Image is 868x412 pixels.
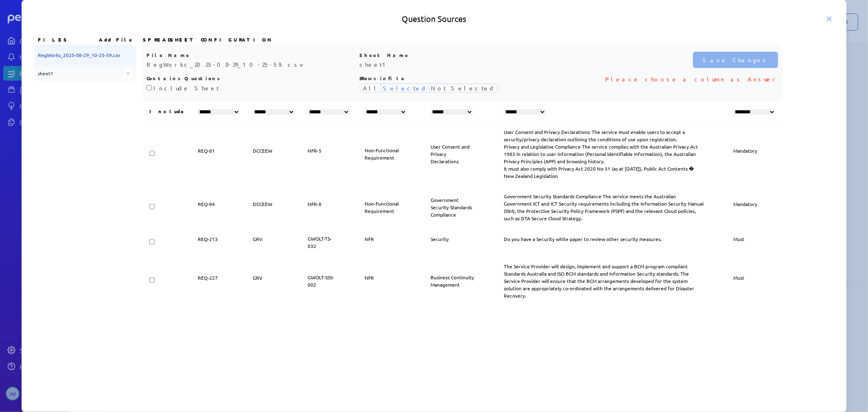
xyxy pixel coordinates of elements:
[693,52,778,68] button: Save Changes
[361,83,381,92] span: All
[198,147,215,161] pre: REQ-81
[431,143,476,165] pre: User Consent and Privacy Declarations
[198,235,218,249] pre: REQ-213
[99,36,133,43] button: Add File
[359,60,566,68] p: sheet1
[308,235,336,250] pre: GWOLT-TS-032
[504,235,662,249] pre: Do you have a Security white paper to review other security measures.
[146,75,353,81] p: Contains Questions
[253,200,272,214] pre: DCCEEW
[733,235,744,249] pre: Must
[253,147,272,161] pre: DCCEEW
[733,274,744,288] pre: Must
[198,274,218,288] pre: REQ-227
[35,13,833,24] h5: Question Sources
[733,147,757,161] pre: Mandatory
[431,196,476,218] pre: Government Security Standards Compliance
[38,68,53,78] span: sheet1
[146,52,353,58] p: File Name
[365,200,402,215] pre: Non-Functional Requirement
[703,56,768,64] span: Save Changes
[253,235,262,249] pre: GRV
[308,147,321,161] pre: NFR-5
[431,235,449,249] pre: Security
[504,263,705,299] pre: The Service Provider will design, implement and support a BCM program compliant Standards Austral...
[365,147,402,161] pre: Non-Functional Requirement
[381,83,429,92] span: Selected
[504,193,705,222] pre: Government Security Standards Compliance The service meets the Australian Government ICT and ICT ...
[123,68,133,78] span: 0
[308,200,321,214] pre: NFR-8
[365,235,374,249] pre: NFR
[38,36,68,43] span: Files
[359,52,566,58] p: Sheet Name
[198,200,215,214] pre: REQ-84
[143,36,782,43] h3: Spreadsheet Configuration
[35,45,136,65] div: RegWorks_2025-08-29_10-25-59.csv
[253,274,262,288] pre: GRV
[308,274,336,288] pre: GWOLT-SSS-002
[359,75,566,81] p: 5 Rows in file
[429,83,497,92] span: Not Selected
[431,274,476,288] pre: Business Continuity Management
[733,200,757,214] pre: Mandatory
[153,84,219,92] label: Include Sheet
[365,274,374,288] pre: NFR
[146,60,353,68] p: RegWorks_2025-08-29_10-25-59.csv
[504,128,705,180] pre: User Consent and Privacy Declarations: The service must enable users to accept a security/privacy...
[143,101,191,122] th: Include
[605,75,778,83] span: Please choose a column as Answer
